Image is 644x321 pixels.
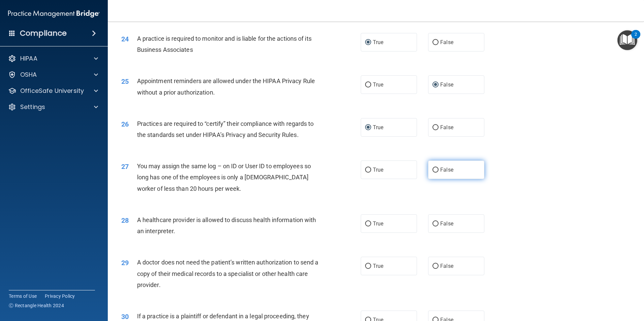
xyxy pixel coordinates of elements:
input: True [365,40,371,45]
input: False [432,264,439,269]
span: False [440,220,453,227]
span: False [440,81,453,88]
span: True [373,39,383,45]
span: A healthcare provider is allowed to discuss health information with an interpreter. [137,216,316,235]
span: 27 [121,163,129,171]
span: True [373,124,383,131]
span: 24 [121,35,129,43]
span: 25 [121,77,129,85]
span: Practices are required to “certify” their compliance with regards to the standards set under HIPA... [137,120,314,138]
a: Privacy Policy [45,293,75,299]
span: 30 [121,313,129,321]
span: False [440,263,453,269]
p: Settings [20,103,45,111]
p: HIPAA [20,55,37,63]
span: You may assign the same log – on ID or User ID to employees so long has one of the employees is o... [137,163,311,192]
button: Open Resource Center, 2 new notifications [617,30,637,50]
span: True [373,220,383,227]
span: A doctor does not need the patient’s written authorization to send a copy of their medical record... [137,259,319,288]
span: False [440,167,453,173]
p: OfficeSafe University [20,87,84,95]
input: True [365,264,371,269]
p: OSHA [20,71,37,79]
span: False [440,124,453,131]
h4: Compliance [20,29,67,38]
span: True [373,167,383,173]
a: HIPAA [8,55,98,63]
a: Settings [8,103,98,111]
input: True [365,125,371,130]
input: False [432,82,439,87]
span: Ⓒ Rectangle Health 2024 [9,302,64,309]
input: False [432,168,439,173]
span: False [440,39,453,45]
input: False [432,40,439,45]
img: PMB logo [8,7,100,21]
input: True [365,168,371,173]
span: A practice is required to monitor and is liable for the actions of its Business Associates [137,35,312,53]
input: True [365,82,371,87]
div: 2 [635,34,637,43]
span: True [373,263,383,269]
span: 28 [121,216,129,224]
input: False [432,221,439,226]
span: True [373,81,383,88]
span: 26 [121,120,129,128]
a: OSHA [8,71,98,79]
input: True [365,221,371,226]
a: Terms of Use [9,293,37,299]
span: 29 [121,259,129,267]
span: Appointment reminders are allowed under the HIPAA Privacy Rule without a prior authorization. [137,77,315,96]
input: False [432,125,439,130]
a: OfficeSafe University [8,87,98,95]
